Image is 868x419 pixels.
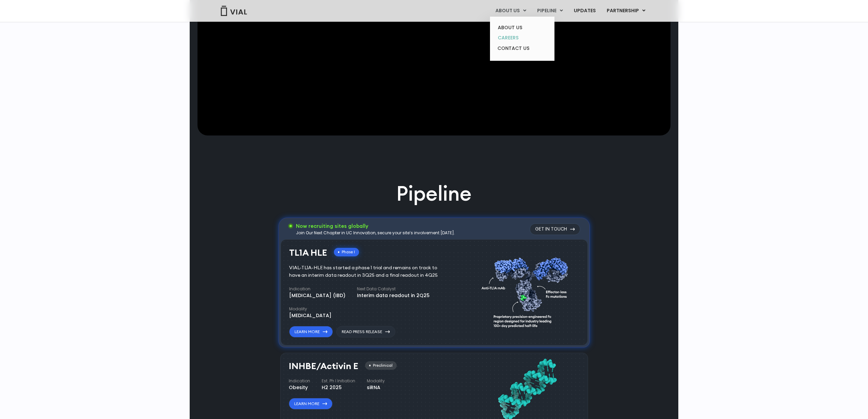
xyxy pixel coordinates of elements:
a: CAREERS [492,33,552,43]
h4: Indication [289,286,345,292]
img: TL1A antibody diagram. [482,244,572,338]
div: Join Our Next Chapter in UC Innovation, secure your site’s involvement [DATE]. [296,230,455,236]
h4: Next Data Catalyst [357,286,430,292]
a: UPDATES [568,5,601,17]
h4: Est. Ph I Initiation [322,378,355,384]
div: [MEDICAL_DATA] [289,312,332,319]
h4: Indication [289,378,310,384]
div: Phase I [334,248,359,256]
div: Preclinical [365,361,397,370]
h4: Modality [367,378,385,384]
a: Get in touch [530,223,580,235]
a: PIPELINEMenu Toggle [532,5,568,17]
div: Obesity [289,384,310,391]
a: PARTNERSHIPMenu Toggle [601,5,651,17]
a: Read Press Release [336,326,395,338]
h3: TL1A HLE [289,248,327,258]
div: VIAL-TL1A-HLE has started a phase 1 trial and remains on track to have an interim data readout in... [289,264,448,279]
h3: Now recruiting sites globally [296,222,455,230]
div: Interim data readout in 2Q25 [357,292,430,299]
a: CONTACT US [492,43,552,54]
a: Learn More [289,398,333,409]
div: H2 2025 [322,384,355,391]
a: Learn More [289,326,333,338]
div: siRNA [367,384,385,391]
img: Vial Logo [220,6,247,16]
div: [MEDICAL_DATA] (IBD) [289,292,345,299]
a: ABOUT USMenu Toggle [490,5,531,17]
a: ABOUT US [492,22,552,33]
h3: INHBE/Activin E [289,361,358,371]
h4: Modality [289,306,332,312]
h2: Pipeline [396,180,472,207]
